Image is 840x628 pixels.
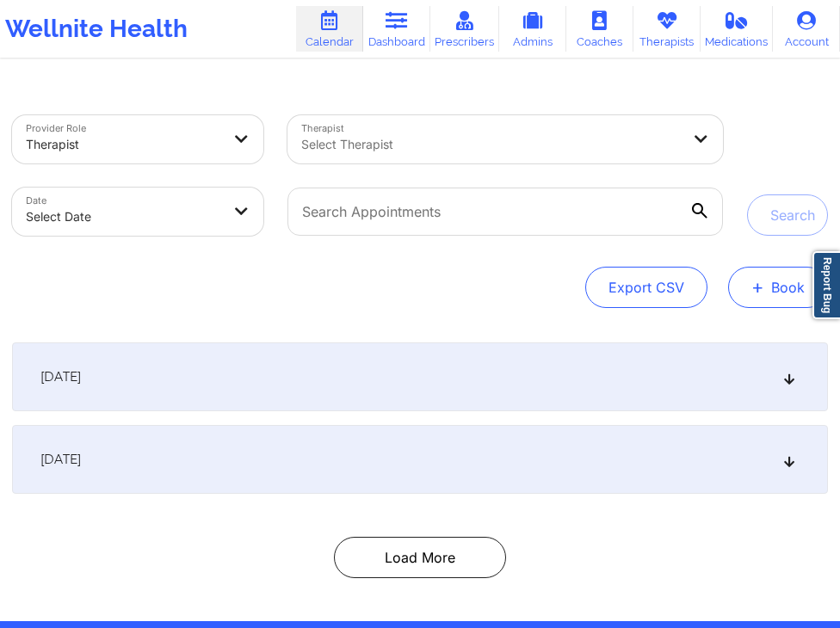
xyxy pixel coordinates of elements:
a: Admins [499,6,566,52]
span: + [751,282,764,292]
div: Select Date [26,198,221,236]
button: Load More [334,537,506,578]
button: Export CSV [585,267,707,308]
span: [DATE] [40,368,81,385]
a: Report Bug [812,251,840,319]
a: Medications [701,6,773,52]
a: Coaches [566,6,633,52]
a: Therapists [633,6,701,52]
span: [DATE] [40,451,81,468]
div: Therapist [26,126,221,163]
button: +Book [728,267,828,308]
a: Prescribers [430,6,499,52]
a: Account [773,6,840,52]
a: Dashboard [363,6,430,52]
button: Search [747,194,828,236]
a: Calendar [296,6,363,52]
input: Search Appointments [287,188,723,236]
